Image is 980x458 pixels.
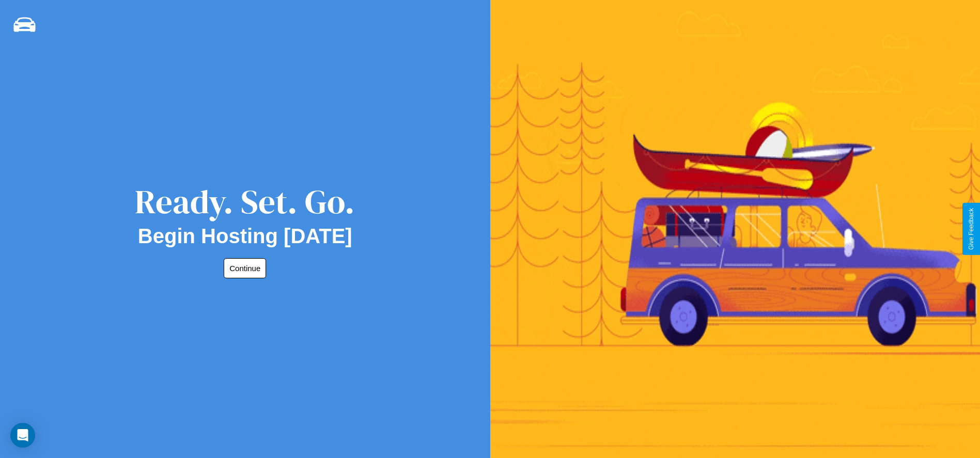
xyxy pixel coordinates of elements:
div: Give Feedback [968,208,975,250]
div: Open Intercom Messenger [10,423,35,448]
button: Continue [224,258,266,278]
h2: Begin Hosting [DATE] [138,225,352,248]
div: Ready. Set. Go. [135,179,355,225]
